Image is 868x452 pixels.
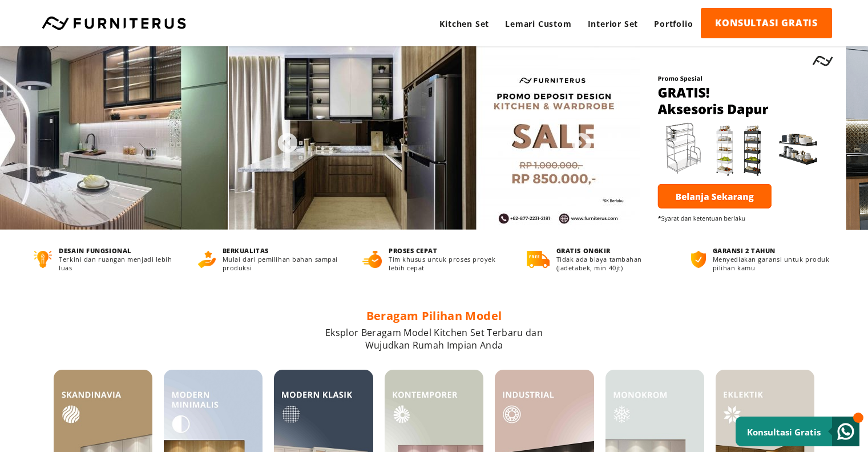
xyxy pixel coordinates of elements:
p: Mulai dari pemilihan bahan sampai produksi [223,255,341,272]
img: bergaransi.png [691,251,706,268]
img: 2-2-scaled-e1693827117487.jpg [229,46,640,230]
a: Lemari Custom [497,8,579,39]
button: Next [570,133,582,144]
p: Eksplor Beragam Model Kitchen Set Terbaru dan Wujudkan Rumah Impian Anda [54,326,815,351]
h4: BERKUALITAS [223,246,341,255]
a: Interior Set [580,8,647,39]
small: Konsultasi Gratis [747,426,821,438]
h4: GRATIS ONGKIR [556,246,670,255]
h4: PROSES CEPAT [389,246,506,255]
h4: GARANSI 2 TAHUN [713,246,834,255]
p: Terkini dan ruangan menjadi lebih luas [59,255,176,272]
img: gratis-ongkir.png [527,251,550,268]
p: Tidak ada biaya tambahan (Jadetabek, min 40jt) [556,255,670,272]
img: desain-fungsional.png [34,251,53,268]
button: Previous [276,133,288,144]
a: Portfolio [646,8,701,39]
a: KONSULTASI GRATIS [701,8,832,38]
a: Kitchen Set [431,8,497,39]
h4: DESAIN FUNGSIONAL [59,246,176,255]
img: berkualitas.png [198,251,216,268]
p: Tim khusus untuk proses proyek lebih cepat [389,255,506,272]
h2: Beragam Pilihan Model [54,308,815,323]
a: Konsultasi Gratis [736,417,859,446]
p: Menyediakan garansi untuk produk pilihan kamu [713,255,834,272]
